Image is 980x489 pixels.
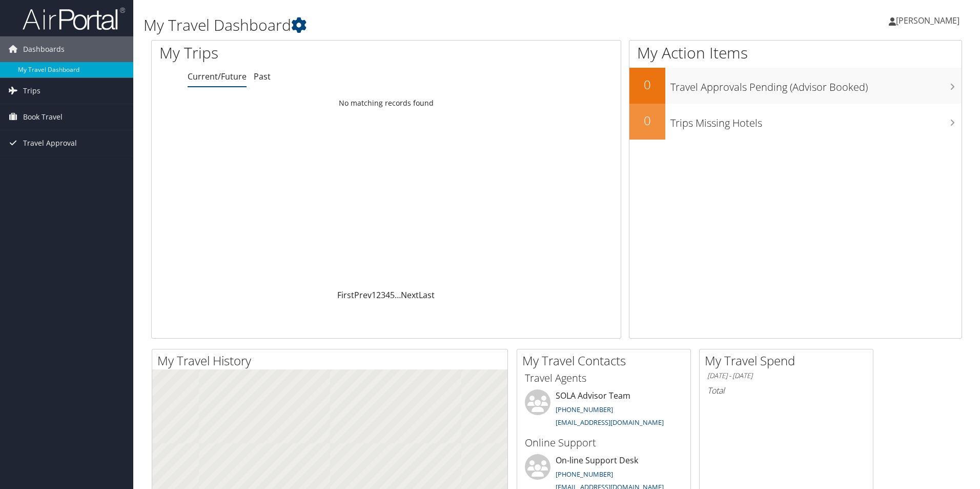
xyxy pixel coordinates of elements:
h2: 0 [629,76,665,93]
span: Travel Approval [23,130,77,156]
a: First [337,289,354,301]
a: 2 [376,289,381,301]
a: 3 [381,289,385,301]
a: 0Travel Approvals Pending (Advisor Booked) [629,68,962,104]
span: Book Travel [23,104,63,130]
h6: [DATE] - [DATE] [707,371,865,381]
a: 4 [385,289,390,301]
h2: My Travel Spend [705,352,873,369]
span: Dashboards [23,36,65,62]
span: Trips [23,78,40,104]
h2: My Travel Contacts [522,352,690,369]
h3: Travel Approvals Pending (Advisor Booked) [670,75,962,94]
span: [PERSON_NAME] [896,15,959,26]
a: 5 [390,289,395,301]
img: airportal-logo.png [23,7,125,31]
h3: Online Support [525,436,683,450]
a: 0Trips Missing Hotels [629,104,962,140]
a: Current/Future [188,71,247,82]
h2: 0 [629,112,665,129]
a: [PERSON_NAME] [889,5,970,36]
h3: Trips Missing Hotels [670,111,962,130]
a: [PHONE_NUMBER] [556,405,613,414]
a: [PHONE_NUMBER] [556,470,613,479]
h2: My Travel History [157,352,507,369]
h3: Travel Agents [525,371,683,385]
h1: My Travel Dashboard [144,14,695,36]
a: Last [419,289,435,301]
h6: Total [707,385,865,396]
a: [EMAIL_ADDRESS][DOMAIN_NAME] [556,418,664,427]
td: No matching records found [152,94,621,112]
span: … [395,289,401,301]
h1: My Trips [159,42,418,64]
a: Past [254,71,271,82]
h1: My Action Items [629,42,962,64]
a: Prev [354,289,372,301]
a: Next [401,289,419,301]
li: SOLA Advisor Team [520,389,688,432]
a: 1 [372,289,376,301]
